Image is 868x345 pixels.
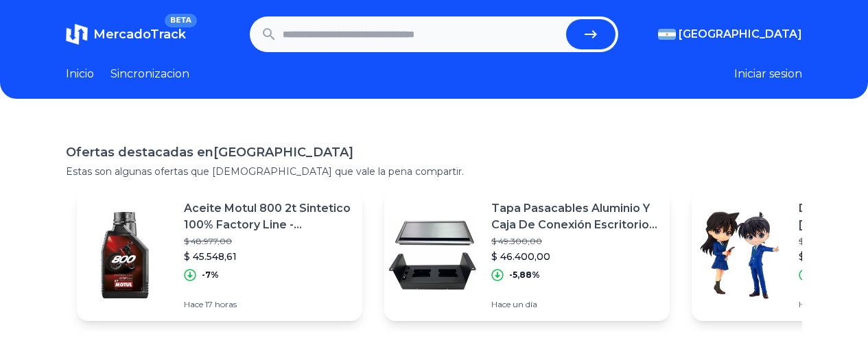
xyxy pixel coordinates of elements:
img: Argentina [658,29,676,40]
img: MercadoTrack [66,23,88,45]
p: Tapa Pasacables Aluminio Y Caja De Conexión Escritorio Elect [491,200,659,233]
span: BETA [165,14,197,27]
p: $ 46.400,00 [491,250,659,263]
a: Featured imageAceite Motul 800 2t Sintetico 100% Factory Line - [PERSON_NAME] Moto$ 48.977,00$ 45... [77,189,362,321]
span: [GEOGRAPHIC_DATA] [679,26,802,43]
p: Hace 17 horas [184,299,351,310]
a: MercadoTrackBETA [66,23,186,45]
p: $ 49.300,00 [491,236,659,247]
p: Hace un día [491,299,659,310]
button: Iniciar sesion [734,66,802,82]
h1: Ofertas destacadas en [GEOGRAPHIC_DATA] [66,143,802,162]
a: Inicio [66,66,94,82]
a: Featured imageTapa Pasacables Aluminio Y Caja De Conexión Escritorio Elect$ 49.300,00$ 46.400,00-... [384,189,670,321]
p: Aceite Motul 800 2t Sintetico 100% Factory Line - [PERSON_NAME] Moto [184,200,351,233]
p: $ 48.977,00 [184,236,351,247]
p: -7% [202,270,219,281]
img: Featured image [692,207,788,303]
p: $ 45.548,61 [184,250,351,263]
a: Sincronizacion [110,66,189,82]
p: -5,88% [509,270,540,281]
span: MercadoTrack [93,27,186,42]
img: Featured image [77,207,173,303]
p: Estas son algunas ofertas que [DEMOGRAPHIC_DATA] que vale la pena compartir. [66,165,802,178]
button: [GEOGRAPHIC_DATA] [658,26,802,43]
img: Featured image [384,207,480,303]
